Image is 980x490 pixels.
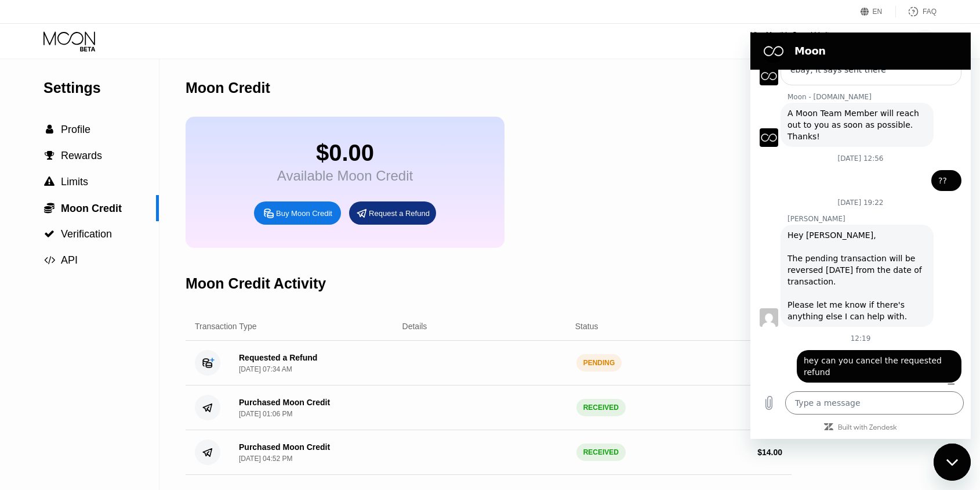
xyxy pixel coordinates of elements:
span:  [44,255,55,265]
div: $ 14.00 [757,448,782,457]
div: Visa Monthly Spend Limit$12.98/$4,000.00 [750,31,829,52]
div: Buy Moon Credit [276,208,332,218]
div: Status [575,322,598,331]
div: Available Moon Credit [277,168,413,184]
div: Purchased Moon Credit [239,442,330,452]
div: Moon Credit Activity [186,275,326,292]
div:  [43,202,55,214]
div: $0.00Moon Credit [852,31,890,52]
span: Limits [61,176,88,188]
iframe: Messaging window [750,33,971,439]
div: $0.00 [277,140,413,166]
span: Moon Credit [61,203,122,214]
div: Moon Credit [186,80,270,96]
span: Profile [61,124,90,135]
div: Request a Refund [369,208,430,218]
div: EN [873,8,883,16]
span:  [44,202,55,214]
div: PENDING [576,354,622,372]
iframe: Button to launch messaging window, conversation in progress [934,444,971,481]
div: RECEIVED [576,444,626,461]
div: [DATE] 01:06 PM [239,410,292,418]
div: Visa Monthly Spend Limit [750,31,829,39]
span: Rewards [61,150,102,161]
span:  [45,150,55,161]
div: Settings [43,80,159,96]
div:  [43,255,55,265]
span: Verification [61,228,112,240]
div: RECEIVED [576,399,626,416]
div: [DATE] 07:34 AM [239,365,292,373]
div: Buy Moon Credit [254,201,341,225]
span:  [44,229,55,239]
div:  [43,150,55,161]
span:  [46,124,53,135]
div: Requested a Refund [239,353,317,362]
div: FAQ [923,8,937,16]
div: Purchased Moon Credit [239,398,330,407]
div:  [43,176,55,187]
div: [DATE] 04:52 PM [239,455,292,463]
div: Details [402,322,427,331]
div: FAQ [896,6,937,17]
div: Transaction Type [195,322,257,331]
div: $0.00 [852,31,890,44]
span: API [61,254,78,266]
div: Request a Refund [349,201,436,225]
div: EN [861,6,896,17]
span:  [44,176,55,187]
div:  [43,229,55,239]
div:  [43,124,55,135]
